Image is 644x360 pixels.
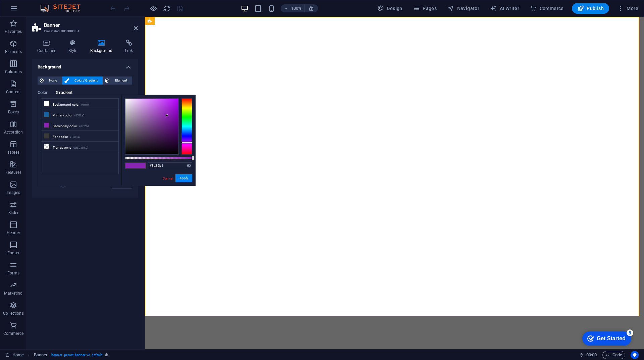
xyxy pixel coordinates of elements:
p: Favorites [5,29,22,34]
span: Commerce [530,5,564,12]
button: Pages [411,3,439,14]
i: This element is a customizable preset [105,353,108,357]
button: Element [103,76,132,85]
nav: breadcrumb [34,351,108,359]
p: Header [7,230,20,236]
span: . banner .preset-banner-v3-default [50,351,102,359]
small: #3a3a3a [70,135,80,140]
small: rgba(0,0,0,.0) [73,146,89,150]
button: 100% [281,4,305,12]
span: AI Writer [490,5,519,12]
span: Publish [577,5,604,12]
p: Accordion [4,130,23,135]
button: Apply [175,174,192,182]
div: 5 [50,1,56,8]
p: Features [5,170,21,175]
h6: Session time [579,351,597,359]
h4: Background [85,40,120,54]
span: #8a25b1 [125,163,136,168]
p: Commerce [3,331,23,336]
h4: Background [32,59,138,71]
p: Marketing [4,291,22,296]
a: Cancel [162,176,174,181]
p: Collections [3,311,23,316]
button: reload [163,4,171,12]
li: Secondary color [41,120,118,131]
li: Font color [41,131,118,142]
p: Footer [7,250,19,256]
i: On resize automatically adjust zoom level to fit chosen device. [308,5,314,11]
small: #ffffff [81,103,89,107]
div: Get Started 5 items remaining, 0% complete [5,3,54,17]
button: Click here to leave preview mode and continue editing [149,4,157,12]
button: None [38,76,62,85]
p: Elements [5,49,22,54]
p: Content [6,89,21,95]
span: Click to select. Double-click to edit [34,351,48,359]
button: Navigator [445,3,482,14]
p: Forms [7,270,19,276]
span: More [617,5,638,12]
p: Columns [5,69,22,74]
p: Images [7,190,20,195]
h4: Style [63,40,85,54]
button: Color / Gradient [62,76,103,85]
span: None [46,76,60,85]
span: Color / Gradient [71,76,101,85]
h3: Preset #ed-901388134 [44,28,124,34]
div: Get Started [20,7,49,13]
li: Transparent [41,142,118,152]
p: Tables [7,150,19,155]
li: Primary color [41,109,118,120]
button: Commerce [527,3,567,14]
p: Boxes [8,109,19,115]
button: AI Writer [487,3,522,14]
button: Design [375,3,405,14]
label: Duration [38,182,63,186]
span: : [591,352,592,357]
span: Design [377,5,402,12]
button: More [614,3,641,14]
small: #8a25b1 [79,124,89,129]
span: Gradient [56,89,72,98]
small: #1761a0 [74,113,84,118]
i: Reload page [163,5,171,12]
span: Pages [413,5,437,12]
span: Color [38,89,48,98]
h4: Link [120,40,138,54]
span: Navigator [447,5,479,12]
button: Code [602,351,625,359]
span: Element [112,76,130,85]
li: Background color [41,99,118,109]
h2: Banner [44,22,138,28]
p: Slider [8,210,19,215]
img: Editor Logo [39,4,89,12]
button: Usercentrics [631,351,639,359]
div: Design (Ctrl+Alt+Y) [375,3,405,14]
h6: 100% [291,4,302,12]
span: 00 00 [586,351,597,359]
a: Click to cancel selection. Double-click to open Pages [5,351,24,359]
span: #8a25b1 [136,163,146,168]
button: Publish [572,3,609,14]
span: Code [605,351,622,359]
h4: Container [32,40,63,54]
